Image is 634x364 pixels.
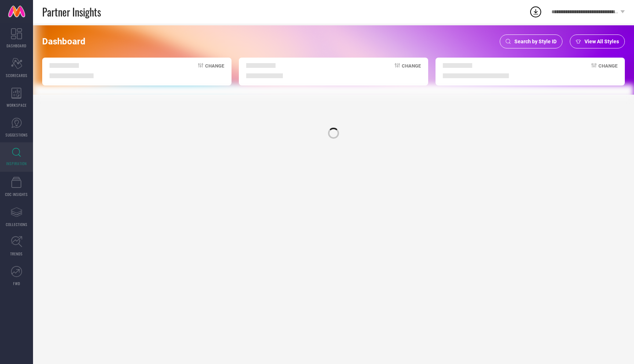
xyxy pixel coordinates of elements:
[402,63,421,78] span: Change
[10,251,23,256] span: TRENDS
[6,73,28,78] span: SCORECARDS
[529,5,542,18] div: Open download list
[13,281,20,286] span: FWD
[598,63,617,78] span: Change
[6,161,27,166] span: INSPIRATION
[5,192,28,197] span: CDC INSIGHTS
[7,102,27,108] span: WORKSPACE
[584,39,619,44] span: View All Styles
[205,63,224,78] span: Change
[6,132,28,138] span: SUGGESTIONS
[514,39,557,44] span: Search by Style ID
[42,36,85,47] span: Dashboard
[42,4,101,19] span: Partner Insights
[7,43,26,48] span: DASHBOARD
[6,222,28,227] span: COLLECTIONS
